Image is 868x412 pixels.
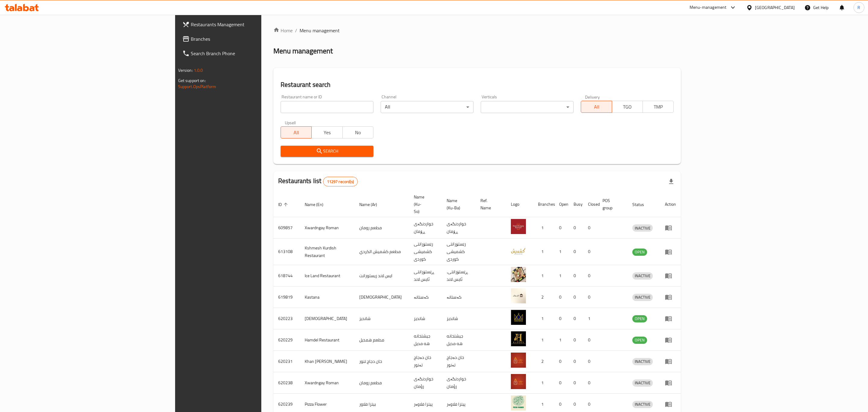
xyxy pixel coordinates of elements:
[554,308,569,329] td: 0
[511,374,526,389] img: Xwardngay Roman
[300,372,354,394] td: Xwardngay Roman
[414,193,435,215] span: Name (Ku-So)
[554,372,569,394] td: 0
[300,265,354,287] td: Ice Land Restaurant
[645,103,671,111] span: TMP
[273,27,681,34] nav: breadcrumb
[285,120,296,125] label: Upsell
[359,201,385,208] span: Name (Ar)
[409,372,442,394] td: خواردنگەی رؤمان
[285,147,369,155] span: Search
[323,177,358,186] div: Total records count
[632,337,647,344] span: OPEN
[354,308,409,329] td: شانديز
[409,217,442,239] td: خواردنگەی ڕۆمان
[632,201,652,208] span: Status
[665,315,676,322] div: Menu
[569,217,583,239] td: 0
[581,101,612,113] button: All
[554,192,569,217] th: Open
[665,358,676,365] div: Menu
[665,248,676,255] div: Menu
[480,197,499,211] span: Ref. Name
[533,372,554,394] td: 1
[602,197,620,211] span: POS group
[345,128,371,137] span: No
[511,219,526,234] img: Xwardngay Roman
[300,308,354,329] td: [DEMOGRAPHIC_DATA]
[481,101,574,113] div: ​
[615,103,640,111] span: TGO
[664,174,678,189] div: Export file
[533,217,554,239] td: 1
[554,265,569,287] td: 1
[278,201,290,208] span: ID
[533,329,554,351] td: 1
[506,192,533,217] th: Logo
[665,272,676,279] div: Menu
[354,239,409,265] td: مطعم كشميش الكردي
[442,351,476,372] td: خان دەجاج تەنور
[632,249,647,256] div: OPEN
[511,395,526,410] img: Pizza Flower
[311,126,342,138] button: Yes
[632,358,653,365] span: INACTIVE
[300,239,354,265] td: Kshmesh Kurdish Restaurant
[442,372,476,394] td: خواردنگەی رؤمان
[281,126,312,138] button: All
[632,224,653,232] div: INACTIVE
[511,353,526,368] img: Khan Dejaj Tanoor
[533,287,554,308] td: 2
[194,66,203,74] span: 1.0.0
[533,351,554,372] td: 2
[755,4,795,11] div: [GEOGRAPHIC_DATA]
[354,329,409,351] td: مطعم همديل
[632,272,653,280] div: INACTIVE
[381,101,473,113] div: All
[569,192,583,217] th: Busy
[342,126,373,138] button: No
[665,401,676,408] div: Menu
[569,308,583,329] td: 0
[533,265,554,287] td: 1
[511,243,526,258] img: Kshmesh Kurdish Restaurant
[643,101,674,113] button: TMP
[583,372,598,394] td: 0
[442,287,476,308] td: کەستانە
[632,379,653,387] div: INACTIVE
[632,225,653,232] span: INACTIVE
[178,77,206,84] span: Get support on:
[569,351,583,372] td: 0
[511,310,526,325] img: Shandiz
[632,249,647,255] span: OPEN
[442,308,476,329] td: شانديز
[583,239,598,265] td: 0
[632,379,653,386] span: INACTIVE
[533,239,554,265] td: 1
[583,287,598,308] td: 0
[569,329,583,351] td: 0
[191,21,315,28] span: Restaurants Management
[569,265,583,287] td: 0
[191,35,315,43] span: Branches
[665,224,676,231] div: Menu
[354,265,409,287] td: ايس لاند ريستورانت
[323,179,357,185] span: 11297 record(s)
[583,192,598,217] th: Closed
[569,239,583,265] td: 0
[583,329,598,351] td: 0
[554,217,569,239] td: 0
[554,329,569,351] td: 1
[354,287,409,308] td: [DEMOGRAPHIC_DATA]
[612,101,643,113] button: TGO
[278,176,358,186] h2: Restaurants list
[354,351,409,372] td: خان دجاج تنور
[554,239,569,265] td: 1
[178,32,320,46] a: Branches
[632,272,653,279] span: INACTIVE
[583,265,598,287] td: 0
[300,287,354,308] td: Kastana
[300,351,354,372] td: Khan [PERSON_NAME]
[690,4,727,11] div: Menu-management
